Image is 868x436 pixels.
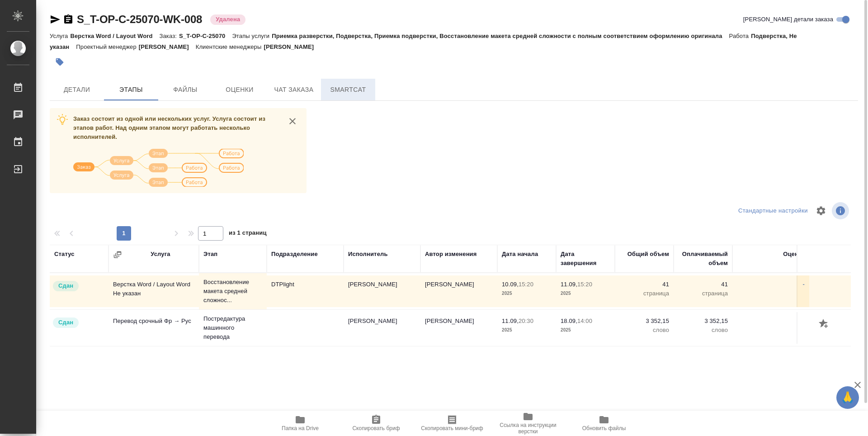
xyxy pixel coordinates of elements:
[272,33,729,39] p: Приемка разверстки, Подверстка, Приемка подверстки, Восстановление макета средней сложности с пол...
[264,43,321,50] p: [PERSON_NAME]
[196,43,264,50] p: Клиентские менеджеры
[203,250,217,259] div: Этап
[577,281,592,288] p: 15:20
[619,317,669,326] p: 3 352,15
[619,289,669,298] p: страница
[76,43,138,50] p: Проектный менеджер
[139,43,196,50] p: [PERSON_NAME]
[561,281,577,288] p: 11.09,
[502,281,519,288] p: 10.09,
[425,250,476,259] div: Автор изменения
[627,250,669,259] div: Общий объем
[729,33,751,39] p: Работа
[272,84,316,95] span: Чат заказа
[326,84,370,95] span: SmartCat
[619,326,669,335] p: слово
[113,250,122,259] button: Сгруппировать
[678,250,728,268] div: Оплачиваемый объем
[50,52,70,72] button: Добавить тэг
[338,411,414,436] button: Скопировать бриф
[55,84,99,95] span: Детали
[73,115,265,140] span: Заказ состоит из одной или нескольких услуг. Услуга состоит из этапов работ. Над одним этапом мог...
[344,312,420,344] td: [PERSON_NAME]
[63,14,74,25] button: Скопировать ссылку
[77,13,202,25] a: S_T-OP-C-25070-WK-008
[58,281,73,290] p: Сдан
[50,33,70,39] p: Услуга
[816,317,832,332] button: Добавить оценку
[678,289,728,298] p: страница
[203,314,262,341] p: Постредактура машинного перевода
[352,425,400,431] span: Скопировать бриф
[678,317,728,326] p: 3 352,15
[421,425,483,431] span: Скопировать мини-бриф
[810,200,832,222] span: Настроить таблицу
[736,204,810,218] div: split button
[490,411,566,436] button: Ссылка на инструкции верстки
[577,318,592,324] p: 14:00
[678,280,728,289] p: 41
[836,386,859,409] button: 🙏
[566,411,642,436] button: Обновить файлы
[502,326,552,335] p: 2025
[840,388,855,407] span: 🙏
[582,425,626,431] span: Обновить файлы
[561,250,610,268] div: Дата завершения
[218,84,261,95] span: Оценки
[420,312,497,344] td: [PERSON_NAME]
[502,318,519,324] p: 11.09,
[519,281,533,288] p: 15:20
[109,84,153,95] span: Этапы
[108,275,199,307] td: Верстка Word / Layout Word Не указан
[783,250,805,259] div: Оценка
[58,318,73,327] p: Сдан
[164,84,207,95] span: Файлы
[414,411,490,436] button: Скопировать мини-бриф
[203,278,262,305] p: Восстановление макета средней сложнос...
[561,289,610,298] p: 2025
[271,250,318,259] div: Подразделение
[179,33,232,39] p: S_T-OP-C-25070
[267,275,344,307] td: DTPlight
[216,15,240,24] p: Удалена
[420,275,497,307] td: [PERSON_NAME]
[832,202,851,219] span: Посмотреть информацию
[160,33,179,39] p: Заказ:
[561,318,577,324] p: 18.09,
[561,326,610,335] p: 2025
[495,422,561,435] span: Ссылка на инструкции верстки
[286,114,299,128] button: close
[519,318,533,324] p: 20:30
[344,275,420,307] td: [PERSON_NAME]
[262,411,338,436] button: Папка на Drive
[229,227,267,241] span: из 1 страниц
[619,280,669,289] p: 41
[502,250,538,259] div: Дата начала
[348,250,388,259] div: Исполнитель
[70,33,159,39] p: Верстка Word / Layout Word
[108,312,199,344] td: Перевод срочный Фр → Рус
[678,326,728,335] p: слово
[232,33,272,39] p: Этапы услуги
[50,14,61,25] button: Скопировать ссылку для ЯМессенджера
[54,250,75,259] div: Статус
[743,15,833,24] span: [PERSON_NAME] детали заказа
[502,289,552,298] p: 2025
[282,425,319,431] span: Папка на Drive
[151,250,170,259] div: Услуга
